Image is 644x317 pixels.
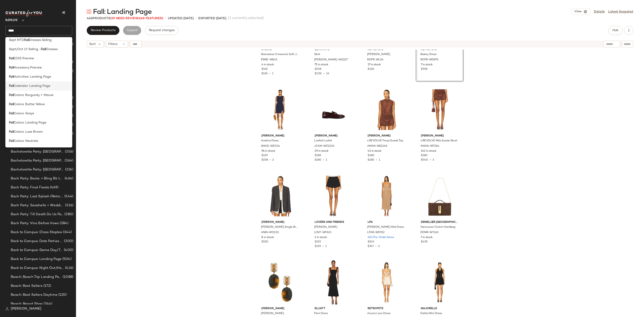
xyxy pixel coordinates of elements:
[314,139,332,143] span: Loafed Loafer
[61,257,72,262] span: (504)
[91,29,116,32] span: Review Products
[432,159,434,162] span: 3
[87,16,163,21] div: Products
[367,312,390,316] span: Aurora Lace Dress
[63,248,73,253] span: (400)
[11,266,64,271] span: Back to Campus: Night Out/House Parties
[315,63,328,67] span: 75 in stock
[314,225,337,229] span: [PERSON_NAME]
[29,38,52,43] span: Dresses Selling
[368,307,405,311] span: retrofete
[14,130,43,134] span: Colors: Luxe Brown
[364,87,409,132] img: AMAN-WS1148_V1.jpg
[420,225,455,229] span: Vancouver Clutch Handbag
[315,220,352,224] span: Lovers and Friends
[326,72,329,75] span: 14
[64,266,73,271] span: (416)
[145,26,178,35] button: Request changes
[572,8,590,15] button: View
[364,173,409,219] img: LPAR-WD912_V1.jpg
[57,292,67,298] span: (120)
[326,159,327,162] span: 1
[261,139,279,143] span: Audrina Dress
[14,65,42,70] span: Accessory Preview
[11,306,41,312] span: [PERSON_NAME]
[420,231,439,235] span: DEMR-WY163
[62,230,72,235] span: (344)
[272,159,274,162] span: 2
[315,67,321,71] span: $108
[93,8,152,17] span: Fall: Landing Page
[420,144,439,148] span: AMAN-WF284
[311,173,356,219] img: LOVF-WF623_V1.jpg
[321,159,326,162] span: •
[314,144,334,148] span: JCAM-WZ2106
[315,240,321,244] span: $159
[64,149,73,154] span: (356)
[9,74,14,79] b: Fall
[64,203,73,208] span: (316)
[62,274,73,280] span: (1088)
[417,87,462,132] img: AMAN-WF284_V1.jpg
[268,72,272,75] span: •
[368,134,405,138] span: [PERSON_NAME]
[368,236,394,240] span: 103 Pre-Order Items
[11,203,64,208] span: Bach Party: Seashells + Wedding Bells
[149,29,175,32] span: Request changes
[11,149,64,154] span: Bachelorette Party: [GEOGRAPHIC_DATA]
[311,260,356,305] img: ELLI-WD611_V1.jpg
[261,307,299,311] span: [PERSON_NAME]
[608,9,633,14] a: Latest Snapshot
[11,274,62,280] span: Beach: Beach Trip Landing Page
[367,231,385,235] span: LPAR-WD912
[5,307,9,311] img: svg%3e
[420,58,439,62] span: ROFR-WD874
[165,16,166,21] span: •
[315,236,327,240] span: 2 in stock
[9,102,14,107] b: Fall
[420,53,436,57] span: Bexley Dress
[64,176,73,181] span: (464)
[261,154,268,158] span: $129
[5,10,43,17] img: cfy_white_logo.C9jOOHJF.svg
[379,159,380,162] span: 1
[315,48,352,52] span: BLANKNYC
[9,111,14,116] b: Fall
[612,29,619,32] span: Hub
[14,120,46,125] span: Colors: Landing Page
[368,154,374,158] span: $180
[261,236,274,240] span: 8 in stock
[421,134,459,138] span: [PERSON_NAME]
[64,158,73,163] span: (364)
[315,134,352,138] span: [PERSON_NAME]
[325,245,327,248] span: 1
[261,220,299,224] span: [PERSON_NAME]
[367,53,390,57] span: [PERSON_NAME]
[315,307,352,311] span: ELLIATT
[421,154,428,158] span: $180
[9,120,14,125] b: Fall
[11,212,64,217] span: Bach Party: Till Death Do Us Party
[9,65,14,70] b: Fall
[368,245,374,248] span: $747
[421,149,436,153] span: 142 in stock
[364,260,409,305] img: ROFR-WD1030_V1.jpg
[368,149,381,153] span: 41 in stock
[421,220,459,224] span: DeMellier [GEOGRAPHIC_DATA]
[87,9,91,14] img: svg%3e
[322,72,326,75] span: •
[14,102,45,107] span: Colors: Butter Yellow
[168,16,194,21] p: updated [DATE]
[63,239,73,244] span: (300)
[321,245,325,248] span: •
[59,221,68,226] span: (384)
[258,260,303,305] img: JEHR-WL281_V1.jpg
[368,159,374,162] span: $180
[421,307,459,311] span: MAJORELLE
[14,139,38,143] span: Colors: Neutrals
[11,167,64,172] span: Bachelorette Party: [GEOGRAPHIC_DATA]
[195,16,197,21] span: •
[261,67,268,71] span: $165
[420,312,442,316] span: Dahlia Mini Dress
[11,230,62,235] span: Back to Campus: Class Staples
